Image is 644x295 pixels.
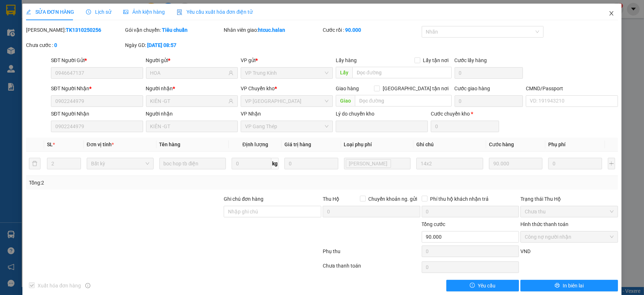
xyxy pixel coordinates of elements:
[26,9,31,14] span: edit
[245,96,329,107] span: VP Yên Bình
[68,18,302,27] li: 271 - [PERSON_NAME] - [GEOGRAPHIC_DATA] - [GEOGRAPHIC_DATA]
[608,158,615,169] button: plus
[123,9,165,15] span: Ảnh kiện hàng
[241,56,333,64] div: VP gửi
[413,138,486,152] th: Ghi chú
[601,4,622,24] button: Close
[242,142,268,147] span: Định lượng
[271,158,279,169] span: kg
[323,196,339,202] span: Thu Hộ
[241,86,275,91] span: VP Chuyển kho
[245,68,329,78] span: VP Trung Kính
[146,84,238,92] div: Người nhận
[87,142,114,147] span: Đơn vị tính
[520,221,568,227] label: Hình thức thanh toán
[29,158,40,169] button: delete
[428,195,492,203] span: Phí thu hộ khách nhận trả
[455,67,523,79] input: Cước lấy hàng
[146,110,238,118] div: Người nhận
[336,86,359,91] span: Giao hàng
[284,142,311,147] span: Giá trị hàng
[455,95,523,107] input: Cước giao hàng
[147,42,176,48] b: [DATE] 08:57
[159,142,181,147] span: Tên hàng
[162,27,188,33] b: Tiêu chuẩn
[26,26,124,34] div: [PERSON_NAME]:
[349,160,388,168] span: [PERSON_NAME]
[123,9,128,14] span: picture
[125,41,223,49] div: Ngày GD:
[336,110,428,118] div: Lý do chuyển kho
[336,57,357,63] span: Lấy hàng
[241,110,333,118] div: VP Nhận
[228,99,233,104] span: user
[520,195,618,203] div: Trạng thái Thu Hộ
[366,195,420,203] span: Chuyển khoản ng. gửi
[563,282,584,290] span: In biên lai
[245,121,329,132] span: VP Gang Thép
[51,84,143,92] div: SĐT Người Nhận
[150,97,227,105] input: Tên người nhận
[341,138,414,152] th: Loại phụ phí
[420,56,452,64] span: Lấy tận nơi
[470,283,475,289] span: exclamation-circle
[346,159,391,168] span: Lưu kho
[345,27,361,33] b: 90.000
[478,282,495,290] span: Yêu cầu
[125,26,223,34] div: Gói vận chuyển:
[51,110,143,118] div: SĐT Người Nhận
[526,84,618,92] div: CMND/Passport
[422,221,446,227] span: Tổng cước
[51,56,143,64] div: SĐT Người Gửi
[159,158,226,169] input: VD: Bàn, Ghế
[224,206,321,217] input: Ghi chú đơn hàng
[177,9,253,15] span: Yêu cầu xuất hóa đơn điện tử
[35,282,84,290] span: Xuất hóa đơn hàng
[66,27,101,33] b: TK1310250256
[336,67,352,78] span: Lấy
[258,27,285,33] b: htcuc.halan
[177,9,183,15] img: icon
[416,158,483,169] input: Ghi Chú
[86,9,112,15] span: Lịch sử
[47,142,53,147] span: SL
[9,9,63,45] img: logo.jpg
[26,9,74,15] span: SỬA ĐƠN HÀNG
[86,9,91,14] span: clock-circle
[54,42,57,48] b: 0
[525,206,614,217] span: Chưa thu
[26,41,124,49] div: Chưa cước :
[323,26,420,34] div: Cước rồi :
[555,283,560,289] span: printer
[228,70,233,75] span: user
[352,67,452,78] input: Dọc đường
[322,247,421,260] div: Phụ thu
[150,69,227,77] input: Tên người gửi
[224,196,263,202] label: Ghi chú đơn hàng
[91,158,149,169] span: Bất kỳ
[489,158,542,169] input: 0
[336,95,355,107] span: Giao
[446,280,519,291] button: exclamation-circleYêu cầu
[455,57,487,63] label: Cước lấy hàng
[520,280,618,291] button: printerIn biên lai
[284,158,338,169] input: 0
[85,283,90,288] span: info-circle
[489,142,514,147] span: Cước hàng
[525,231,614,242] span: Công nợ người nhận
[380,84,452,92] span: [GEOGRAPHIC_DATA] tận nơi
[29,179,249,187] div: Tổng: 2
[431,110,499,118] div: Cước chuyển kho
[548,142,566,147] span: Phụ phí
[224,26,321,34] div: Nhân viên giao:
[146,56,238,64] div: Người gửi
[355,95,452,107] input: Dọc đường
[520,248,531,254] span: VND
[609,10,614,16] span: close
[322,262,421,274] div: Chưa thanh toán
[9,49,97,61] b: GỬI : VP Gang Thép
[455,86,490,91] label: Cước giao hàng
